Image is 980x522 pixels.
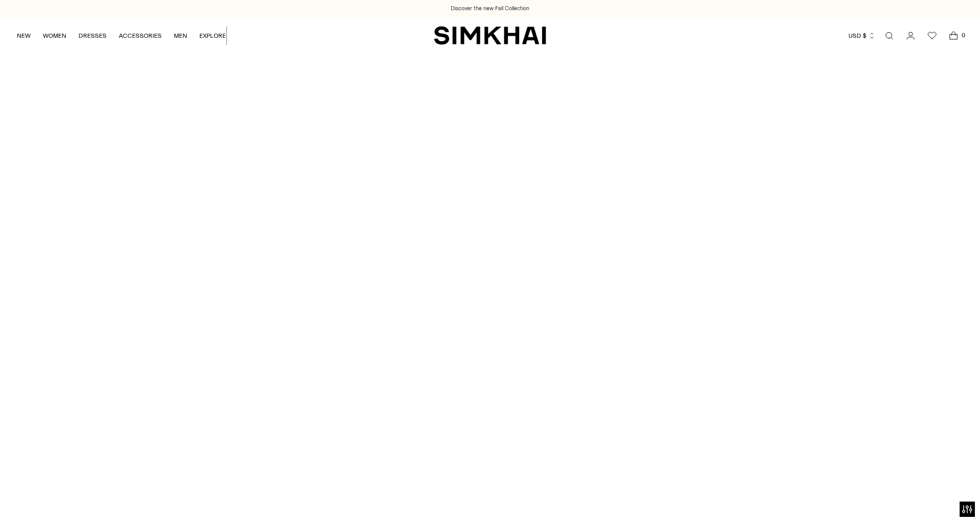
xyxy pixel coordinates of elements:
[943,26,964,46] a: Open cart modal
[959,31,968,40] span: 0
[922,26,942,46] a: Wishlist
[434,26,546,45] a: SIMKHAI
[43,24,66,47] a: WOMEN
[451,5,529,13] a: Discover the new Fall Collection
[900,26,921,46] a: Go to the account page
[174,24,187,47] a: MEN
[199,24,226,47] a: EXPLORE
[848,24,875,47] button: USD $
[17,24,31,47] a: NEW
[119,24,162,47] a: ACCESSORIES
[79,24,107,47] a: DRESSES
[879,26,899,46] a: Open search modal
